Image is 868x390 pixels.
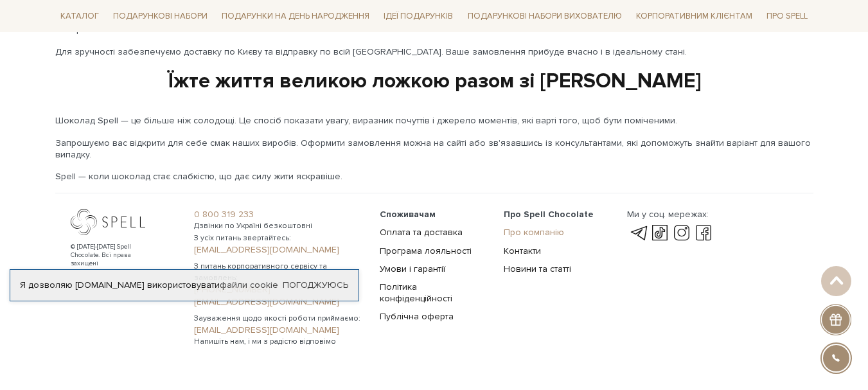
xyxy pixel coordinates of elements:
span: Дзвінки по Україні безкоштовні [194,220,364,232]
a: файли cookie [220,279,278,290]
span: Зауваження щодо якості роботи приймаємо: [194,313,364,324]
p: Запрошуємо вас відкрити для себе смак наших виробів. Оформити замовлення можна на сайті або зв'яз... [55,137,813,161]
a: Корпоративним клієнтам [631,5,757,27]
a: Новини та статті [504,263,571,274]
a: Про компанію [504,227,564,238]
a: [EMAIL_ADDRESS][DOMAIN_NAME] [194,296,364,308]
a: Погоджуюсь [283,279,348,291]
a: Подарункові набори вихователю [463,5,627,27]
span: Споживачам [380,209,436,220]
div: Ми у соц. мережах: [627,209,714,220]
p: Шоколад Spell — це більше ніж солодощі. Це спосіб показати увагу, виразник почуттів і джерело мом... [55,115,813,127]
div: © [DATE]-[DATE] Spell Chocolate. Всі права захищені [71,243,157,268]
a: Публічна оферта [380,311,454,322]
div: Я дозволяю [DOMAIN_NAME] використовувати [10,279,359,291]
a: Каталог [55,6,104,26]
a: Оплата та доставка [380,227,463,238]
a: [EMAIL_ADDRESS][DOMAIN_NAME] [194,324,364,336]
a: telegram [627,226,649,241]
a: Програма лояльності [380,245,472,256]
a: Подарункові набори [108,6,213,26]
a: tik-tok [649,226,671,241]
a: Контакти [504,245,541,256]
p: Для зручності забезпечуємо доставку по Києву та відправку по всій [GEOGRAPHIC_DATA]. Ваше замовле... [55,46,813,58]
a: Подарунки на День народження [217,6,375,26]
a: 0 800 319 233 [194,209,364,220]
div: Їжте життя великою ложкою разом зі [PERSON_NAME] [55,68,813,95]
a: facebook [693,226,714,241]
span: Про Spell Chocolate [504,209,594,220]
a: Про Spell [761,6,813,26]
a: instagram [671,226,693,241]
a: Політика конфіденційності [380,281,452,304]
a: Ідеї подарунків [378,6,458,26]
span: Напишіть нам, і ми з радістю відповімо [194,336,364,348]
span: З усіх питань звертайтесь: [194,233,364,244]
a: Умови і гарантії [380,263,445,274]
p: Spell — коли шоколад стає слабкістю, що дає силу жити яскравіше. [55,171,813,182]
span: З питань корпоративного сервісу та замовлень: [194,261,364,284]
a: [EMAIL_ADDRESS][DOMAIN_NAME] [194,244,364,256]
